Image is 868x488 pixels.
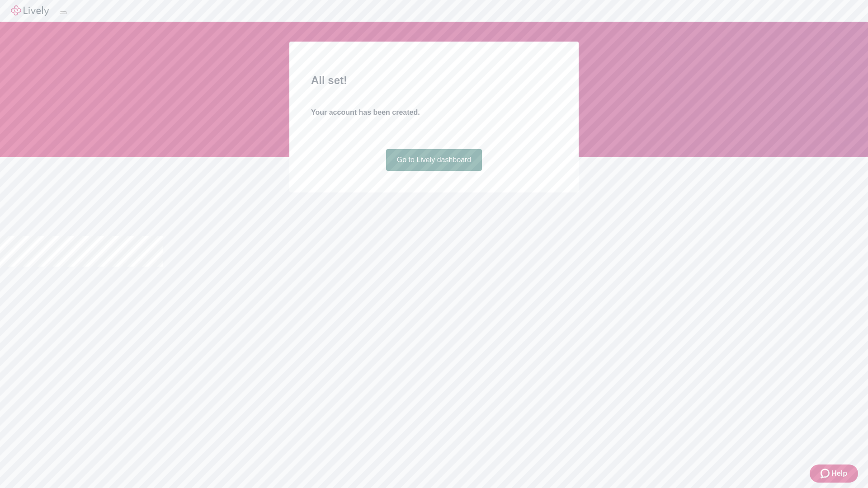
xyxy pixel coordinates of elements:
[821,468,831,479] svg: Zendesk support icon
[60,11,67,14] button: Log out
[810,465,858,483] button: Zendesk support iconHelp
[386,149,482,171] a: Go to Lively dashboard
[311,72,557,89] h2: All set!
[831,468,847,479] span: Help
[11,5,49,16] img: Lively
[311,107,557,118] h4: Your account has been created.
